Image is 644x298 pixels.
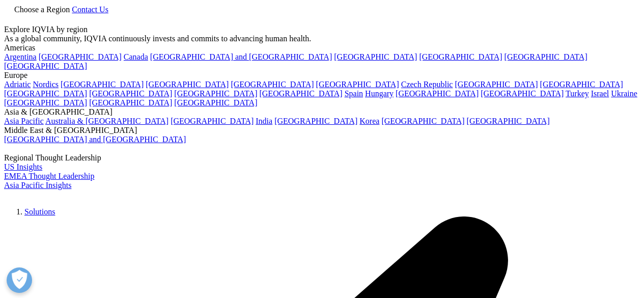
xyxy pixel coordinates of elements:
[467,117,550,125] a: [GEOGRAPHIC_DATA]
[566,89,589,98] a: Turkey
[359,117,379,125] a: Korea
[39,52,122,61] a: [GEOGRAPHIC_DATA]
[259,89,342,98] a: [GEOGRAPHIC_DATA]
[124,52,148,61] a: Canada
[591,89,609,98] a: Israel
[61,80,144,89] a: [GEOGRAPHIC_DATA]
[171,117,254,125] a: [GEOGRAPHIC_DATA]
[256,117,272,125] a: India
[419,52,502,61] a: [GEOGRAPHIC_DATA]
[611,89,637,98] a: Ukraine
[540,80,623,89] a: [GEOGRAPHIC_DATA]
[505,52,587,61] a: [GEOGRAPHIC_DATA]
[231,80,314,89] a: [GEOGRAPHIC_DATA]
[7,267,32,293] button: Open Preferences
[4,181,71,189] a: Asia Pacific Insights
[4,135,186,144] a: [GEOGRAPHIC_DATA] and [GEOGRAPHIC_DATA]
[4,34,640,43] div: As a global community, IQVIA continuously invests and commits to advancing human health.
[24,207,55,216] a: Solutions
[4,153,640,162] div: Regional Thought Leadership
[4,126,640,135] div: Middle East & [GEOGRAPHIC_DATA]
[4,52,37,61] a: Argentina
[455,80,538,89] a: [GEOGRAPHIC_DATA]
[396,89,479,98] a: [GEOGRAPHIC_DATA]
[174,89,257,98] a: [GEOGRAPHIC_DATA]
[401,80,453,89] a: Czech Republic
[89,89,172,98] a: [GEOGRAPHIC_DATA]
[4,89,87,98] a: [GEOGRAPHIC_DATA]
[89,98,172,107] a: [GEOGRAPHIC_DATA]
[4,107,640,117] div: Asia & [GEOGRAPHIC_DATA]
[33,80,59,89] a: Nordics
[4,43,640,52] div: Americas
[4,80,31,89] a: Adriatic
[316,80,399,89] a: [GEOGRAPHIC_DATA]
[481,89,564,98] a: [GEOGRAPHIC_DATA]
[4,25,640,34] div: Explore IQVIA by region
[381,117,464,125] a: [GEOGRAPHIC_DATA]
[334,52,417,61] a: [GEOGRAPHIC_DATA]
[14,5,70,14] span: Choose a Region
[150,52,332,61] a: [GEOGRAPHIC_DATA] and [GEOGRAPHIC_DATA]
[4,117,44,125] a: Asia Pacific
[72,5,108,14] a: Contact Us
[146,80,229,89] a: [GEOGRAPHIC_DATA]
[4,62,87,70] a: [GEOGRAPHIC_DATA]
[4,162,42,171] a: US Insights
[4,71,640,80] div: Europe
[174,98,257,107] a: [GEOGRAPHIC_DATA]
[45,117,169,125] a: Australia & [GEOGRAPHIC_DATA]
[345,89,363,98] a: Spain
[4,98,87,107] a: [GEOGRAPHIC_DATA]
[274,117,357,125] a: [GEOGRAPHIC_DATA]
[365,89,394,98] a: Hungary
[4,172,94,180] a: EMEA Thought Leadership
